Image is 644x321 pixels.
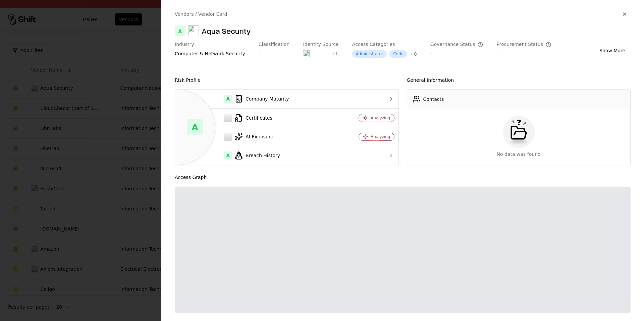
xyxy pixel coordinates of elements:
[180,151,333,159] div: Breach History
[180,95,333,103] div: Company Maturity
[175,42,245,48] div: Industry
[303,42,338,48] div: Identity Source
[496,42,551,48] div: Procurement Status
[180,133,333,141] div: AI Exposure
[175,76,399,84] div: Risk Profile
[371,134,390,139] div: Analyzing
[259,42,290,48] div: Classification
[180,114,333,122] div: Certificates
[175,50,245,57] div: computer & network security
[389,50,407,58] div: Code
[188,25,199,36] img: Aqua Security
[371,115,390,121] div: Analyzing
[497,151,541,157] div: No data was found
[224,151,232,159] div: A
[312,50,319,57] img: entra.microsoft.com
[410,51,417,57] button: +8
[175,11,227,17] div: Vendors / Vendor Card
[496,50,551,57] div: -
[331,50,338,57] button: +1
[175,173,631,181] div: Access Graph
[352,42,417,48] div: Access Categories
[423,96,444,103] div: Contacts
[594,45,631,57] button: Show More
[259,50,290,57] div: -
[187,119,203,135] div: A
[331,50,338,57] div: + 1
[430,42,483,48] div: Governance Status
[322,50,328,57] img: salesforce.com
[430,50,483,57] div: -
[410,51,417,57] div: + 8
[224,95,232,103] div: A
[202,25,251,36] div: Aqua Security
[407,76,631,84] div: General Information
[303,50,310,57] img: aws.amazon.com
[175,25,185,36] div: A
[352,50,387,58] div: Administrator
